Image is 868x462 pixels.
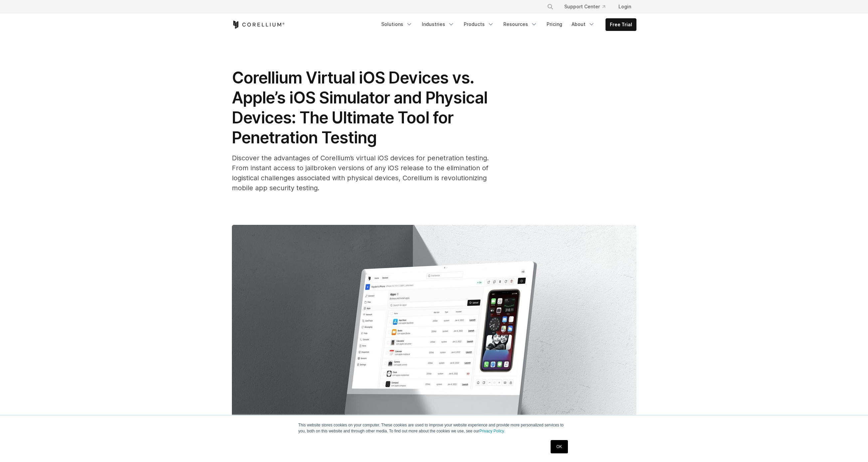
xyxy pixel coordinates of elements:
[232,154,489,192] span: Discover the advantages of Corellium’s virtual iOS devices for penetration testing. From instant ...
[551,440,568,453] a: OK
[539,1,636,13] div: Navigation Menu
[377,18,417,30] a: Solutions
[543,18,566,30] a: Pricing
[232,68,487,147] span: Corellium Virtual iOS Devices vs. Apple’s iOS Simulator and Physical Devices: The Ultimate Tool f...
[232,21,285,29] a: Corellium Home
[568,18,599,30] a: About
[479,429,505,433] a: Privacy Policy.
[377,18,636,31] div: Navigation Menu
[606,19,636,31] a: Free Trial
[559,1,610,13] a: Support Center
[298,422,570,434] p: This website stores cookies on your computer. These cookies are used to improve your website expe...
[613,1,636,13] a: Login
[499,18,541,30] a: Resources
[418,18,458,30] a: Industries
[460,18,498,30] a: Products
[544,1,556,13] button: Search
